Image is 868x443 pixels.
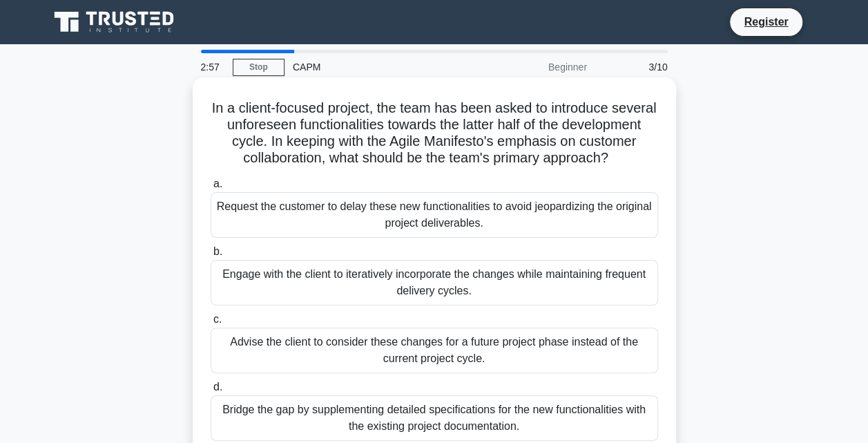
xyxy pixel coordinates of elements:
[213,245,222,257] span: b.
[595,53,676,81] div: 3/10
[211,260,658,305] div: Engage with the client to iteratively incorporate the changes while maintaining frequent delivery...
[193,53,233,81] div: 2:57
[211,192,658,238] div: Request the customer to delay these new functionalities to avoid jeopardizing the original projec...
[474,53,595,81] div: Beginner
[209,100,659,167] h5: In a client-focused project, the team has been asked to introduce several unforeseen functionalit...
[735,13,796,30] a: Register
[233,59,284,76] a: Stop
[213,381,222,393] span: d.
[213,313,222,325] span: c.
[211,328,658,373] div: Advise the client to consider these changes for a future project phase instead of the current pro...
[213,178,222,189] span: a.
[284,53,474,81] div: CAPM
[211,395,658,441] div: Bridge the gap by supplementing detailed specifications for the new functionalities with the exis...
